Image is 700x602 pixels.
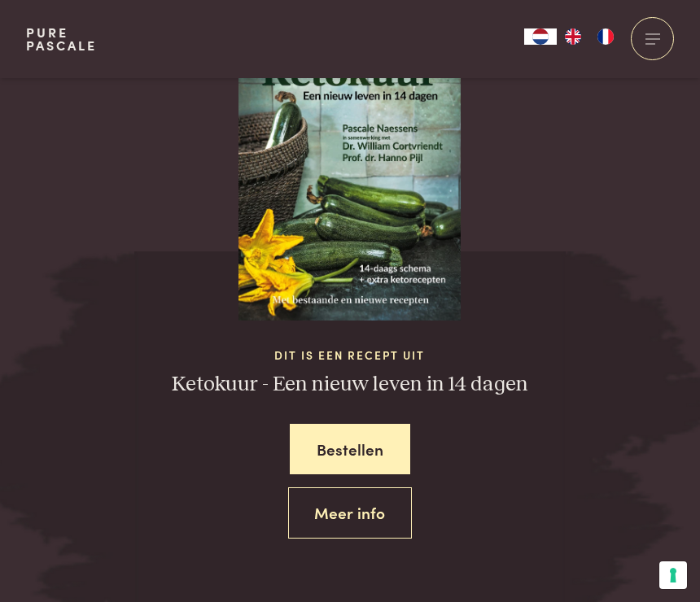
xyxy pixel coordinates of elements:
[290,424,410,475] a: Bestellen
[26,26,97,52] a: PurePascale
[524,28,557,45] a: NL
[524,28,557,45] div: Language
[134,372,567,398] h3: Ketokuur - Een nieuw leven in 14 dagen
[557,28,589,45] a: EN
[659,561,687,589] button: Uw voorkeuren voor toestemming voor trackingtechnologieën
[134,347,567,364] span: Dit is een recept uit
[288,487,413,539] a: Meer info
[589,28,622,45] a: FR
[557,28,622,45] ul: Language list
[524,28,622,45] aside: Language selected: Nederlands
